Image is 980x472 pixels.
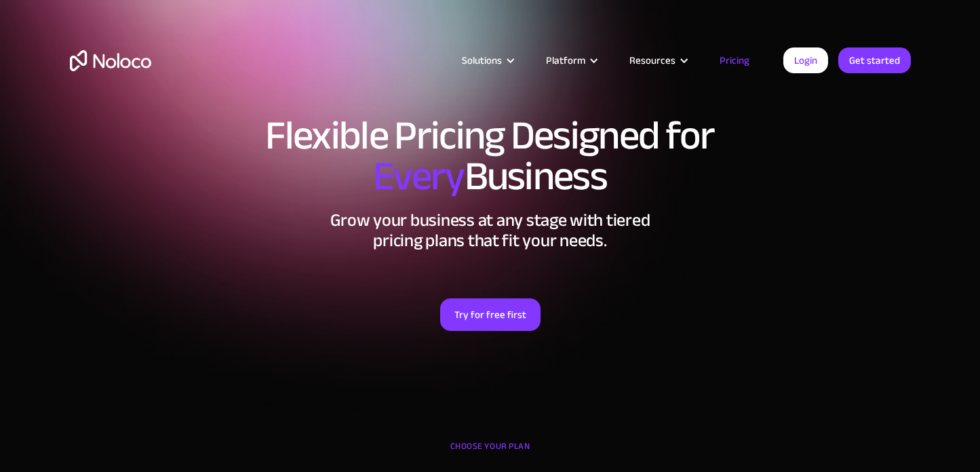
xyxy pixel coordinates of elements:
h2: Grow your business at any stage with tiered pricing plans that fit your needs. [70,210,911,251]
a: Login [783,47,828,73]
h1: Flexible Pricing Designed for Business [70,115,911,197]
a: Try for free first [440,298,541,331]
div: Platform [546,52,585,69]
a: home [70,50,151,71]
div: Solutions [462,52,502,69]
a: Get started [838,47,911,73]
div: Solutions [445,52,529,69]
div: Resources [612,52,703,69]
div: Resources [629,52,675,69]
div: CHOOSE YOUR PLAN [70,436,911,470]
span: Every [373,138,465,214]
a: Pricing [703,52,766,69]
div: Platform [529,52,612,69]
